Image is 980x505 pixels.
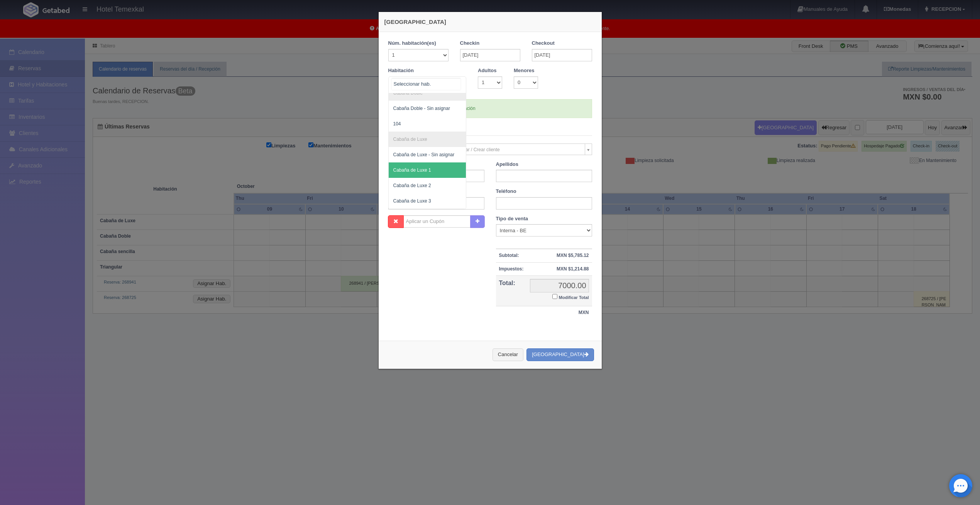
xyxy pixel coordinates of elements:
[384,18,596,26] h4: [GEOGRAPHIC_DATA]
[388,99,592,118] div: Si hay disponibilidad en esta habitación
[557,253,589,258] strong: MXN $5,785.12
[442,144,592,155] a: Seleccionar / Crear cliente
[392,78,460,90] input: Seleccionar hab.
[393,167,431,173] span: Cabaña de Luxe 1
[393,183,431,188] span: Cabaña de Luxe 2
[496,249,527,262] th: Subtotal:
[552,294,557,299] input: Modificar Total
[388,67,414,74] label: Habitación
[393,106,450,111] span: Cabaña Doble - Sin asignar
[393,198,431,204] span: Cabaña de Luxe 3
[496,262,527,275] th: Impuestos:
[496,215,528,223] label: Tipo de venta
[388,124,592,136] legend: Datos del Cliente
[388,40,436,47] label: Núm. habitación(es)
[496,188,516,195] label: Teléfono
[493,348,523,361] button: Cancelar
[393,152,455,157] span: Cabaña de Luxe - Sin asignar
[532,40,555,47] label: Checkout
[460,40,480,47] label: Checkin
[478,67,496,74] label: Adultos
[460,49,520,61] input: DD-MM-AAAA
[496,161,519,168] label: Apellidos
[445,144,582,155] span: Seleccionar / Crear cliente
[514,67,534,74] label: Menores
[526,348,594,361] button: [GEOGRAPHIC_DATA]
[532,49,592,61] input: DD-MM-AAAA
[393,121,401,127] span: 104
[557,266,589,272] strong: MXN $1,214.88
[559,295,589,300] small: Modificar Total
[383,144,437,151] label: Cliente
[403,215,471,228] input: Aplicar un Cupón
[496,275,527,306] th: Total:
[579,310,589,315] strong: MXN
